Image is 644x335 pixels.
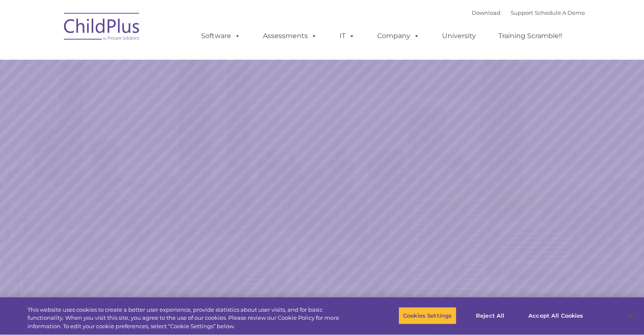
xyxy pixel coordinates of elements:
a: Training Scramble!! [490,28,571,44]
div: This website uses cookies to create a better user experience, provide statistics about user visit... [28,306,354,331]
a: Assessments [254,28,326,44]
font: | [472,9,585,16]
img: ChildPlus by Procare Solutions [60,7,144,49]
a: Learn More [438,192,545,220]
button: Close [621,306,640,325]
a: University [434,28,484,44]
a: Support [511,9,533,16]
button: Cookies Settings [398,307,456,324]
a: Schedule A Demo [535,9,585,16]
a: Download [472,9,500,16]
button: Reject All [464,307,517,324]
a: Software [193,28,249,44]
a: Company [369,28,428,44]
span: Last name [118,56,144,62]
span: Phone number [118,91,154,97]
button: Accept All Cookies [524,307,588,324]
a: IT [331,28,363,44]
